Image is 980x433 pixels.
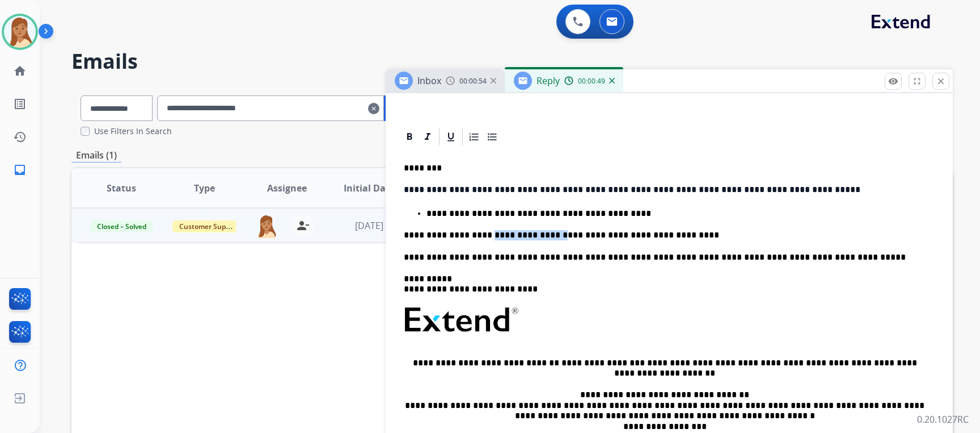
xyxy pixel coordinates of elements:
[296,219,310,232] mat-icon: person_remove
[368,102,379,115] mat-icon: clear
[466,128,483,145] div: Ordered List
[71,50,953,73] h2: Emails
[484,128,501,145] div: Bullet List
[13,64,27,78] mat-icon: home
[13,130,27,144] mat-icon: history
[4,16,36,48] img: avatar
[917,413,969,426] p: 0.20.1027RC
[107,181,136,195] span: Status
[344,181,395,195] span: Initial Date
[537,74,560,87] span: Reply
[888,76,898,86] mat-icon: remove_red_eye
[417,74,441,87] span: Inbox
[419,128,436,145] div: Italic
[13,163,27,177] mat-icon: inbox
[71,148,121,163] p: Emails (1)
[401,128,418,145] div: Bold
[172,220,246,232] span: Customer Support
[194,181,215,195] span: Type
[267,181,307,195] span: Assignee
[912,76,922,86] mat-icon: fullscreen
[90,220,153,232] span: Closed – Solved
[13,97,27,111] mat-icon: list_alt
[936,76,946,86] mat-icon: close
[578,77,605,86] span: 00:00:49
[355,219,383,232] span: [DATE]
[255,214,278,238] img: agent-avatar
[94,126,172,137] label: Use Filters In Search
[459,77,487,86] span: 00:00:54
[442,128,459,145] div: Underline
